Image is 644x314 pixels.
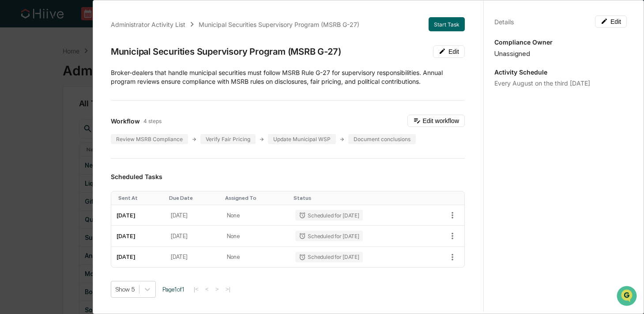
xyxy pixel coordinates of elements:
[494,68,627,76] p: Activity Schedule
[64,112,71,119] div: 🗄️
[111,173,465,180] h3: Scheduled Tasks
[60,108,113,123] a: 🗄️Attestations
[223,285,233,293] button: >|
[9,19,161,33] p: How can we help?
[166,205,222,226] td: [DATE]
[429,17,465,31] button: Start Task
[295,231,362,241] div: Scheduled for [DATE]
[295,252,362,262] div: Scheduled for [DATE]
[162,286,185,293] span: Page 1 of 1
[5,124,59,140] a: 🔎Data Lookup
[222,226,290,247] td: None
[166,247,222,267] td: [DATE]
[494,79,627,87] div: Every August on the third [DATE]
[222,205,290,226] td: None
[88,150,107,156] span: Pylon
[295,210,362,221] div: Scheduled for [DATE]
[213,285,222,293] button: >
[169,195,218,201] div: Toggle SortBy
[143,118,162,124] span: 4 steps
[203,285,211,293] button: <
[5,108,60,123] a: 🖐️Preclearance
[111,117,140,125] span: Workflow
[9,129,16,136] div: 🔎
[494,38,627,46] p: Compliance Owner
[595,15,627,28] button: Edit
[616,285,640,309] iframe: Open customer support
[9,67,25,83] img: 1746055101610-c473b297-6a78-478c-a979-82029cc54cd1
[348,134,416,144] div: Document conclusions
[111,247,166,267] td: [DATE]
[111,134,188,144] div: Review MSRB Compliance
[222,247,290,267] td: None
[268,134,336,144] div: Update Municipal WSP
[30,76,112,83] div: We're available if you need us!
[30,67,145,76] div: Start new chat
[62,149,107,156] a: Powered byPylon
[111,46,341,57] div: Municipal Securities Supervisory Program (MSRB G-27)
[73,111,109,120] span: Attestations
[18,111,57,120] span: Preclearance
[494,49,627,58] div: Unassigned
[150,70,161,81] button: Start new chat
[111,21,185,28] div: Administrator Activity List
[225,195,287,201] div: Toggle SortBy
[111,205,166,226] td: [DATE]
[200,134,256,144] div: Verify Fair Pricing
[111,68,465,86] p: Broker-dealers that handle municipal securities must follow MSRB Rule G-27 for supervisory respon...
[433,45,465,58] button: Edit
[294,195,420,201] div: Toggle SortBy
[111,226,166,247] td: [DATE]
[23,40,146,49] input: Clear
[494,18,514,26] div: Details
[166,226,222,247] td: [DATE]
[191,285,201,293] button: |<
[18,128,56,137] span: Data Lookup
[118,195,162,201] div: Toggle SortBy
[199,21,359,28] div: Municipal Securities Supervisory Program (MSRB G-27)
[9,112,16,119] div: 🖐️
[407,115,465,127] button: Edit workflow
